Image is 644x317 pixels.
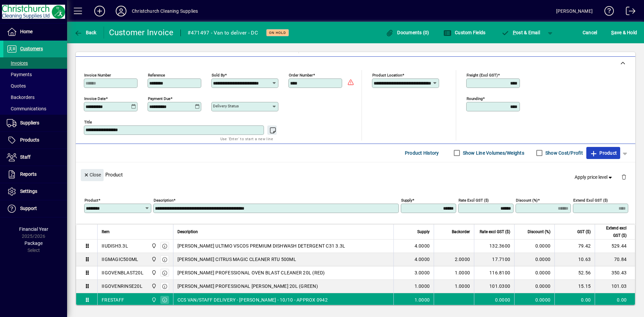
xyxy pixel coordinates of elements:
[611,27,637,38] span: ave & Hold
[611,30,614,35] span: S
[455,256,470,263] span: 2.0000
[586,147,620,159] button: Product
[154,198,173,202] mat-label: Description
[595,240,635,253] td: 529.44
[19,226,48,232] span: Financial Year
[384,27,431,39] button: Documents (0)
[3,183,67,200] a: Settings
[20,189,37,194] span: Settings
[554,240,595,253] td: 79.42
[415,256,430,263] span: 4.0000
[150,282,157,290] span: Christchurch Cleaning Supplies Ltd
[372,72,402,77] mat-label: Product location
[3,80,67,92] a: Quotes
[79,171,105,177] app-page-header-button: Close
[415,283,430,289] span: 1.0000
[467,96,483,101] mat-label: Rounding
[443,30,486,35] span: Custom Fields
[102,228,110,235] span: Item
[554,266,595,280] td: 52.56
[516,198,538,202] mat-label: Discount (%)
[478,283,510,289] div: 101.0300
[220,135,273,143] mat-hint: Use 'Enter' to start a new line
[148,72,165,77] mat-label: Reference
[150,269,157,276] span: Christchurch Cleaning Supplies Ltd
[583,27,597,38] span: Cancel
[177,256,296,263] span: [PERSON_NAME] CITRUS MAGIC CLEANER RTU 500ML
[528,228,550,235] span: Discount (%)
[621,1,636,23] a: Logout
[514,293,554,307] td: 0.0000
[7,72,32,77] span: Payments
[102,256,138,263] div: IIGMAGIC500ML
[132,6,198,16] div: Christchurch Cleaning Supplies
[455,283,470,289] span: 1.0000
[577,228,591,235] span: GST ($)
[581,27,599,39] button: Cancel
[575,174,613,181] span: Apply price level
[455,269,470,276] span: 1.0000
[177,243,345,249] span: [PERSON_NAME] ULTIMO VSCOS PREMIUM DISHWASH DETERGENT C31 3.3L
[599,224,627,239] span: Extend excl GST ($)
[102,269,144,276] div: IIGOVENBLAST20L
[609,27,639,39] button: Save & Hold
[102,243,128,249] div: IIUDISH3.3L
[84,169,101,180] span: Close
[386,30,429,35] span: Documents (0)
[89,5,110,17] button: Add
[84,119,92,124] mat-label: Title
[478,269,510,276] div: 116.8100
[442,27,487,39] button: Custom Fields
[177,283,318,289] span: [PERSON_NAME] PROFESSIONAL [PERSON_NAME] 20L (GREEN)
[76,162,635,187] div: Product
[452,228,470,235] span: Backorder
[20,46,43,51] span: Customers
[3,23,67,40] a: Home
[150,242,157,250] span: Christchurch Cleaning Supplies Ltd
[480,228,510,235] span: Rate excl GST ($)
[573,198,608,202] mat-label: Extend excl GST ($)
[415,297,430,303] span: 1.0000
[24,241,43,246] span: Package
[595,266,635,280] td: 350.43
[7,83,26,89] span: Quotes
[595,280,635,293] td: 101.03
[401,198,412,202] mat-label: Supply
[3,57,67,69] a: Invoices
[544,150,583,156] label: Show Cost/Profit
[3,115,67,131] a: Suppliers
[501,30,540,35] span: ost & Email
[177,228,198,235] span: Description
[177,269,325,276] span: [PERSON_NAME] PROFESSIONAL OVEN BLAST CLEANER 20L (RED)
[3,166,67,183] a: Reports
[3,92,67,103] a: Backorders
[514,266,554,280] td: 0.0000
[513,30,516,35] span: P
[102,283,143,289] div: IIGOVENRINSE20L
[514,253,554,266] td: 0.0000
[467,72,498,77] mat-label: Freight (excl GST)
[402,147,442,159] button: Product History
[84,96,106,101] mat-label: Invoice date
[415,269,430,276] span: 3.0000
[595,253,635,266] td: 70.84
[3,200,67,217] a: Support
[514,280,554,293] td: 0.0000
[289,72,313,77] mat-label: Order number
[67,27,104,39] app-page-header-button: Back
[20,154,31,160] span: Staff
[595,293,635,307] td: 0.00
[556,6,593,16] div: [PERSON_NAME]
[3,132,67,149] a: Products
[150,256,157,263] span: Christchurch Cleaning Supplies Ltd
[616,174,632,180] app-page-header-button: Delete
[7,106,46,111] span: Communications
[20,137,39,143] span: Products
[3,149,67,166] a: Staff
[459,198,489,202] mat-label: Rate excl GST ($)
[110,5,132,17] button: Profile
[187,28,258,38] div: #471497 - Van to deliver - DC
[590,148,617,158] span: Product
[84,72,111,77] mat-label: Invoice number
[148,96,170,101] mat-label: Payment due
